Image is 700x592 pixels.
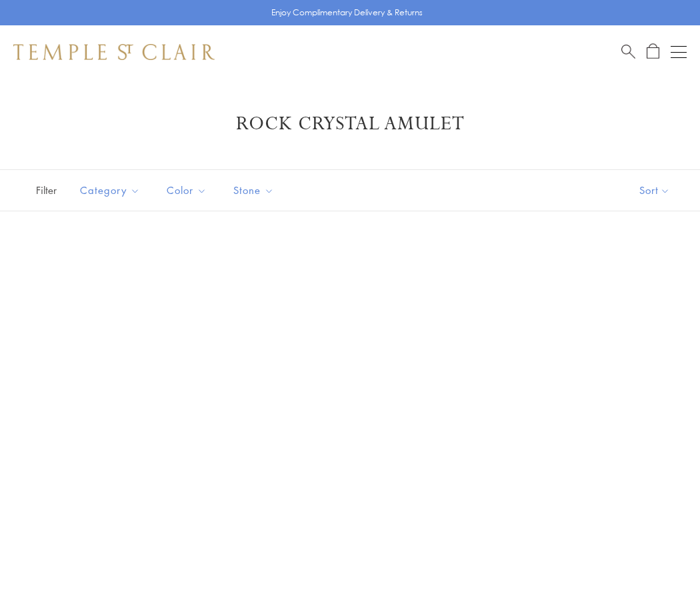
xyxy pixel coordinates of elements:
[73,182,150,199] span: Category
[647,43,659,60] a: Open Shopping Bag
[227,182,284,199] span: Stone
[157,175,217,205] button: Color
[13,44,215,60] img: Temple St. Clair
[671,44,687,60] button: Open navigation
[609,170,700,211] button: Show sort by
[33,112,667,136] h1: Rock Crystal Amulet
[271,6,423,19] p: Enjoy Complimentary Delivery & Returns
[621,43,635,60] a: Search
[70,175,150,205] button: Category
[160,182,217,199] span: Color
[223,175,284,205] button: Stone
